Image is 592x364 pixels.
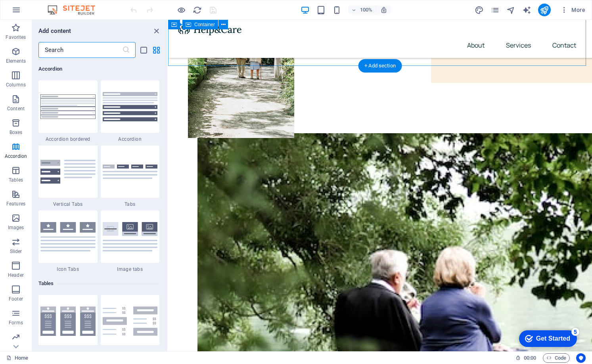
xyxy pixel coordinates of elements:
input: Search [38,42,122,58]
span: Accordion [101,136,160,142]
div: Accordion bordered [38,80,98,142]
i: Pages (Ctrl+Alt+S) [490,6,500,15]
button: text_generator [522,5,532,15]
a: Click to cancel selection. Double-click to open Pages [6,353,28,363]
img: Editor Logo [46,5,105,15]
span: Icon Tabs [38,266,98,272]
h6: Tables [38,279,159,288]
div: Vertical Tabs [38,146,98,207]
p: Header [8,272,24,278]
p: Accordion [5,153,27,159]
span: Tabs [101,201,160,207]
i: On resize automatically adjust zoom level to fit chosen device. [380,6,387,13]
p: Images [8,224,24,231]
span: More [560,6,585,14]
div: + Add section [358,59,402,73]
button: reload [192,5,202,15]
p: Elements [6,58,26,64]
button: navigator [506,5,516,15]
i: Design (Ctrl+Alt+Y) [475,6,484,15]
img: accordion.svg [103,92,158,121]
button: close panel [151,26,161,36]
button: publish [538,4,551,16]
i: Reload page [193,6,202,15]
span: Image tabs [101,266,160,272]
button: Usercentrics [576,353,586,363]
i: Publish [540,6,549,15]
h6: 100% [360,5,372,15]
button: pages [490,5,500,15]
p: Footer [9,296,23,302]
h6: Session time [515,353,536,363]
p: Columns [6,82,26,88]
i: AI Writer [522,6,531,15]
p: Boxes [10,129,23,136]
button: design [475,5,484,15]
div: 5 [59,2,67,10]
button: More [557,4,588,16]
i: Navigator [506,6,515,15]
button: Click here to leave preview mode and continue editing [176,5,186,15]
p: Forms [9,320,23,326]
h6: Add content [38,26,71,36]
p: Content [7,105,25,112]
span: : [529,355,531,361]
div: Get Started 5 items remaining, 0% complete [6,4,64,21]
span: Container [194,22,215,27]
img: pricing-lists.svg [103,307,158,336]
p: Tables [9,177,23,183]
img: accordion-tabs.svg [103,165,158,179]
button: Code [543,353,570,363]
h6: Accordion [38,64,159,74]
span: Code [546,353,566,363]
div: Icon Tabs [38,211,98,272]
span: 00 00 [524,353,536,363]
span: Accordion bordered [38,136,98,142]
button: grid-view [151,45,161,55]
div: Get Started [23,9,57,16]
span: Vertical Tabs [38,201,98,207]
button: 100% [348,5,376,15]
img: accordion-icon-tabs.svg [40,222,96,251]
div: Accordion [101,80,160,142]
p: Favorites [6,34,26,40]
img: accordion-vertical-tabs.svg [40,160,96,184]
p: Features [6,201,25,207]
img: accordion-bordered.svg [40,94,96,119]
p: Slider [10,248,22,255]
div: Tabs [101,146,160,207]
div: Image tabs [101,211,160,272]
img: plans.svg [40,307,96,336]
button: list-view [139,45,148,55]
img: image-tabs-accordion.svg [103,222,158,251]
